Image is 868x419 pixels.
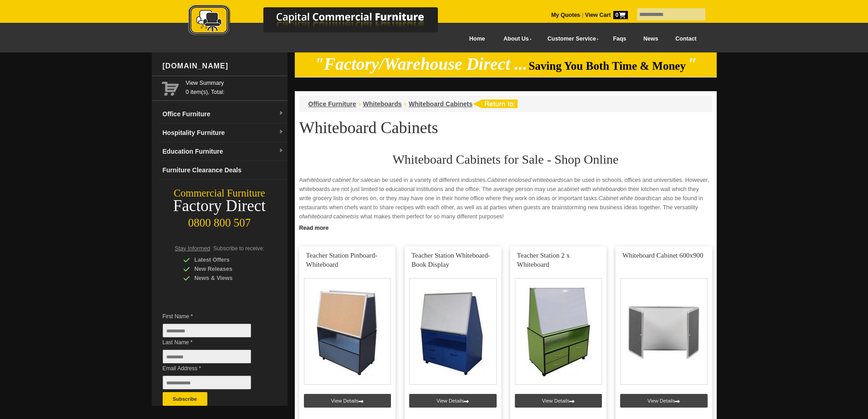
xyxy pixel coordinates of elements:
span: Last Name * [163,338,265,347]
a: About Us [493,29,537,49]
a: News [635,29,667,49]
img: dropdown [278,111,284,116]
span: Subscribe to receive: [213,245,264,252]
em: " [687,55,697,73]
li: › [404,99,406,109]
a: Capital Commercial Furniture Logo [163,5,482,41]
div: New Releases [183,264,270,274]
a: Education Furnituredropdown [159,142,288,161]
em: whiteboard cabinets [304,213,354,220]
span: Saving You Both Time & Money [529,60,686,72]
span: 0 [613,11,628,19]
a: Hospitality Furnituredropdown [159,124,288,142]
a: Furniture Clearance Deals [159,161,288,180]
a: Contact [667,29,705,49]
a: Office Furnituredropdown [159,105,288,124]
span: Stay Informed [175,245,211,252]
em: Cabinet white boards [599,195,652,202]
a: Whiteboards [363,100,402,108]
li: › [359,99,361,109]
input: Last Name * [163,350,251,363]
strong: View Cart [585,12,628,18]
a: View Cart0 [583,12,627,18]
div: Factory Direct [152,200,288,212]
img: Capital Commercial Furniture Logo [163,5,482,38]
input: Email Address * [163,376,251,389]
h1: Whiteboard Cabinets [299,119,712,136]
em: cabinet with whiteboard [561,186,621,192]
img: dropdown [278,129,284,135]
img: dropdown [278,148,284,154]
a: Office Furniture [308,100,356,108]
div: News & Views [183,274,270,283]
a: Customer Service [537,29,604,49]
em: whiteboard cabinet for sale [303,177,371,183]
a: View Summary [186,78,284,88]
a: Faqs [605,29,635,49]
button: Subscribe [163,392,207,406]
p: A can be used in a variety of different industries. can be used in schools, offices and universit... [299,176,712,221]
a: Whiteboard Cabinets [409,100,473,108]
img: return to [473,99,518,108]
h2: Whiteboard Cabinets for Sale - Shop Online [299,153,712,166]
div: 0800 800 507 [152,212,288,229]
em: "Factory/Warehouse Direct ... [314,55,527,73]
span: Email Address * [163,364,265,373]
div: [DOMAIN_NAME] [159,52,288,80]
div: Commercial Furniture [152,187,288,200]
a: Click to read more [295,221,717,233]
span: 0 item(s), Total: [186,78,284,95]
div: Latest Offers [183,255,270,264]
input: First Name * [163,324,251,337]
em: Cabinet enclosed whiteboards [487,177,563,183]
a: My Quotes [551,12,580,18]
span: First Name * [163,312,265,321]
